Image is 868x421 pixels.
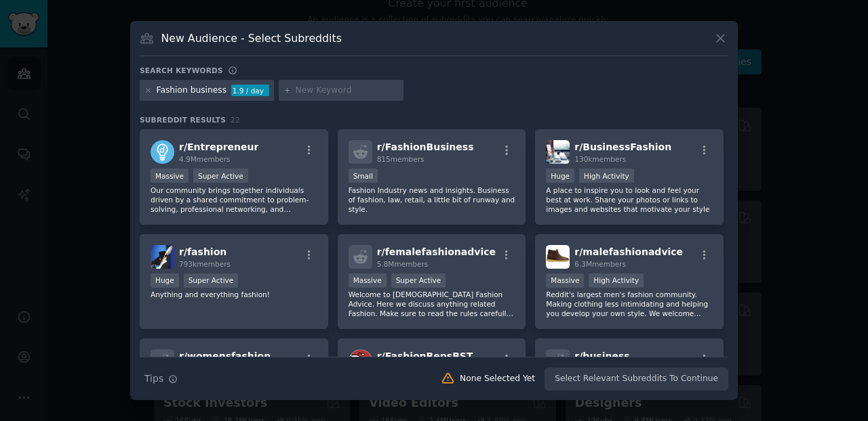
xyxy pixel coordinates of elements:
[151,290,317,299] p: Anything and everything fashion!
[377,260,429,268] span: 5.8M members
[546,273,584,288] div: Massive
[140,115,226,125] span: Subreddit Results
[546,140,570,164] img: BusinessFashion
[231,85,269,97] div: 1.9 / day
[574,141,671,152] span: r/ BusinessFashion
[546,169,574,183] div: Huge
[349,169,378,183] div: Small
[377,155,425,163] span: 815 members
[377,351,473,361] span: r/ FashionRepsBST
[184,273,239,288] div: Super Active
[460,373,535,385] div: None Selected Yet
[179,141,258,152] span: r/ Entrepreneur
[144,372,163,386] span: Tips
[179,260,231,268] span: 793k members
[151,185,317,214] p: Our community brings together individuals driven by a shared commitment to problem-solving, profe...
[546,290,713,318] p: Reddit's largest men's fashion community. Making clothing less intimidating and helping you devel...
[179,351,271,361] span: r/ womensfashion
[574,155,626,163] span: 130k members
[574,260,626,268] span: 6.3M members
[140,367,182,391] button: Tips
[179,246,226,257] span: r/ fashion
[151,140,174,164] img: Entrepreneur
[193,169,248,183] div: Super Active
[157,85,227,97] div: Fashion business
[151,273,179,288] div: Huge
[161,31,342,45] h3: New Audience - Select Subreddits
[140,66,223,75] h3: Search keywords
[377,141,474,152] span: r/ FashionBusiness
[349,185,515,214] p: Fashion Industry news and insights. Business of fashion, law, retail, a little bit of runway and ...
[377,246,496,257] span: r/ femalefashionadvice
[349,273,387,288] div: Massive
[579,169,634,183] div: High Activity
[151,245,174,269] img: fashion
[546,245,570,269] img: malefashionadvice
[231,116,240,124] span: 22
[546,185,713,214] p: A place to inspire you to look and feel your best at work. Share your photos or links to images a...
[574,351,629,361] span: r/ business
[179,155,231,163] span: 4.9M members
[296,85,399,97] input: New Keyword
[349,290,515,318] p: Welcome to [DEMOGRAPHIC_DATA] Fashion Advice. Here we discuss anything related Fashion. Make sure...
[391,273,446,288] div: Super Active
[574,246,683,257] span: r/ malefashionadvice
[151,169,189,183] div: Massive
[349,349,372,373] img: FashionRepsBST
[589,273,644,288] div: High Activity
